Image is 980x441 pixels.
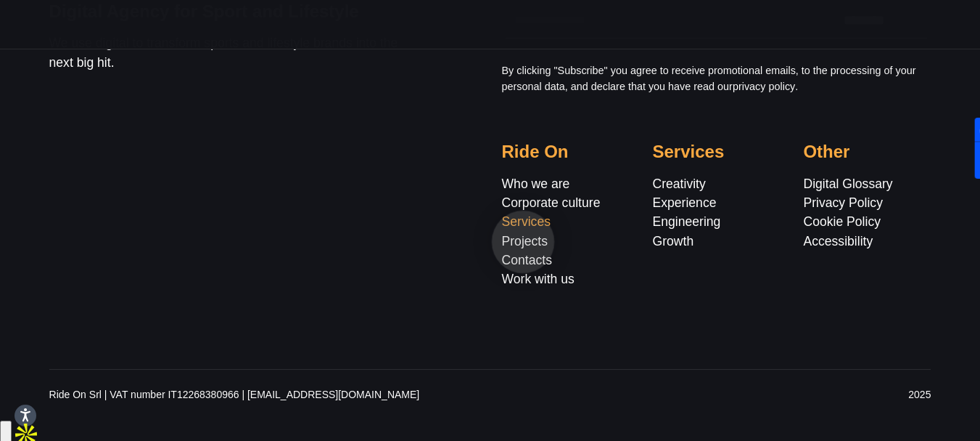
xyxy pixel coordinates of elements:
[908,389,931,400] font: 2025
[652,234,693,248] a: Growth
[502,234,548,248] a: Projects
[49,389,420,400] font: Ride On Srl | VAT number IT12268380966 | [EMAIL_ADDRESS][DOMAIN_NAME]
[49,36,398,69] font: We use digital to transform sports and lifestyle brands into the next big hit.
[652,214,720,229] a: Engineering
[803,177,892,191] a: Digital Glossary
[502,272,575,286] a: Work with us
[803,195,883,210] a: Privacy Policy
[733,81,795,92] a: privacy policy
[652,142,724,161] font: Services
[502,177,570,191] a: Who we are
[502,214,551,229] a: Services
[803,234,873,248] a: Accessibility
[502,142,569,161] font: Ride On
[803,214,881,229] a: Cookie Policy
[502,253,552,267] a: Contacts
[803,142,849,161] font: Other
[652,177,705,191] a: Creativity
[795,81,798,92] font: .
[652,195,716,210] a: Experience
[502,65,916,92] font: By clicking "Subscribe" you agree to receive promotional emails, to the processing of your person...
[502,195,601,210] a: Corporate culture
